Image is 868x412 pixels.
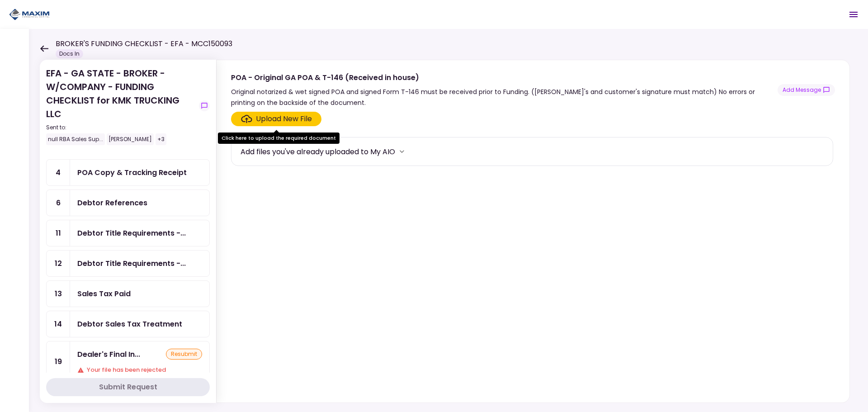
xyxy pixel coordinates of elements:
button: show-messages [778,84,835,96]
div: Debtor References [77,197,147,208]
div: Docs In [56,49,83,58]
a: 12Debtor Title Requirements - Proof of IRP or Exemption [46,250,210,277]
button: Open menu [843,4,864,25]
div: 12 [47,251,70,276]
div: EFA - GA STATE - BROKER - W/COMPANY - FUNDING CHECKLIST for KMK TRUCKING LLC [46,66,195,145]
div: Your file has been rejected [77,365,202,374]
div: [PERSON_NAME] [107,133,154,145]
div: Debtor Title Requirements - Proof of IRP or Exemption [77,258,186,269]
div: +3 [156,133,166,145]
div: Sales Tax Paid [77,288,131,299]
div: null RBA Sales Sup... [46,133,105,145]
div: Debtor Title Requirements - Other Requirements [77,227,186,239]
a: 11Debtor Title Requirements - Other Requirements [46,220,210,246]
div: 14 [47,311,70,337]
div: Click here to upload the required document [218,133,340,144]
a: 13Sales Tax Paid [46,280,210,307]
div: 13 [47,281,70,307]
div: POA Copy & Tracking Receipt [77,167,187,178]
div: 11 [47,220,70,246]
div: Upload New File [256,114,312,124]
div: Original notarized & wet signed POA and signed Form T-146 must be received prior to Funding. ([PE... [231,86,778,108]
button: Submit Request [46,378,210,396]
a: 4POA Copy & Tracking Receipt [46,159,210,186]
div: 4 [47,160,70,185]
div: resubmit [166,349,202,360]
a: 14Debtor Sales Tax Treatment [46,311,210,337]
div: POA - Original GA POA & T-146 (Received in house) [231,72,778,83]
div: Sent to: [46,123,195,132]
img: Partner icon [9,8,50,21]
div: POA - Original GA POA & T-146 (Received in house)Original notarized & wet signed POA and signed F... [216,60,850,403]
div: 6 [47,190,70,216]
a: 6Debtor References [46,189,210,216]
button: show-messages [199,100,210,111]
h1: BROKER'S FUNDING CHECKLIST - EFA - MCC150093 [56,38,232,49]
div: Add files you've already uploaded to My AIO [241,146,395,157]
div: Submit Request [99,382,157,393]
div: 19 [47,341,70,382]
div: Dealer's Final Invoice [77,349,140,360]
a: 19Dealer's Final InvoiceresubmitYour file has been rejected [46,341,210,382]
div: Debtor Sales Tax Treatment [77,318,182,330]
span: Click here to upload the required document [231,112,321,126]
button: more [395,145,409,158]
